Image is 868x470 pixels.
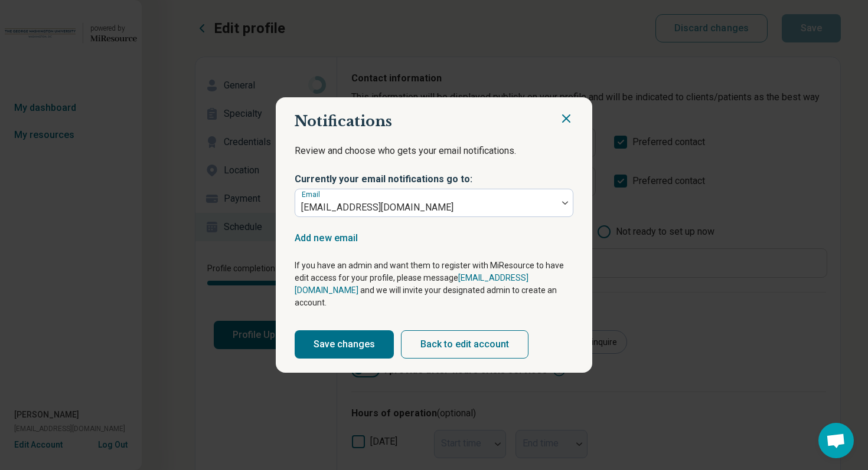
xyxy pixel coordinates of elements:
label: Email [302,190,322,199]
span: Currently your email notifications go to: [295,172,573,189]
p: If you have an admin and want them to register with MiResource to have edit access for your profi... [295,259,573,309]
h2: Notifications [295,111,573,132]
p: Review and choose who gets your email notifications. [295,143,573,173]
button: Save changes [295,330,394,359]
button: Back to edit account [401,330,528,359]
button: Close [559,111,573,126]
